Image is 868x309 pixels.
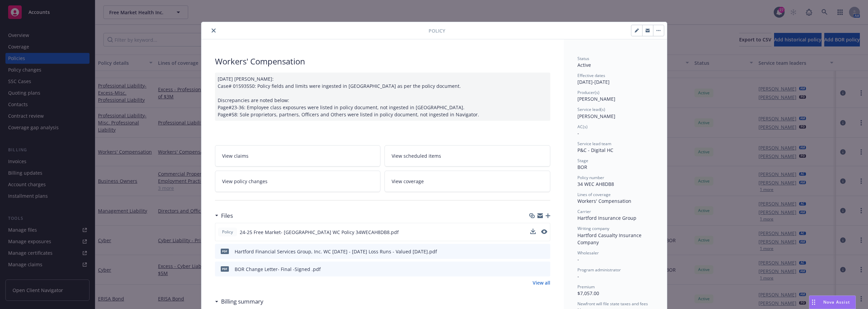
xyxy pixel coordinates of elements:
span: Wholesaler [577,250,599,256]
a: View scheduled items [384,145,550,167]
span: Premium [577,284,595,290]
span: View claims [222,152,249,159]
button: preview file [541,229,547,234]
div: Workers' Compensation [215,56,550,67]
span: Effective dates [577,73,605,78]
span: 24-25 Free Market- [GEOGRAPHIC_DATA] WC Policy 34WECAH8DB8.pdf [240,229,399,236]
span: Policy [429,27,445,34]
span: - [577,130,579,136]
button: close [210,26,218,35]
div: [DATE] - [DATE] [577,73,653,85]
span: Stage [577,158,588,163]
span: $7,057.00 [577,290,599,296]
div: Files [215,211,233,220]
span: Newfront will file state taxes and fees [577,301,648,307]
button: preview file [541,266,548,273]
span: Service lead team [577,141,611,147]
div: [DATE] [PERSON_NAME]: Case# 01593550: Policy fields and limits were ingested in [GEOGRAPHIC_DATA]... [215,73,550,121]
span: - [577,256,579,263]
a: View coverage [384,171,550,192]
span: Active [577,62,591,68]
span: [PERSON_NAME] [577,96,615,102]
div: BOR Change Letter- Final -Signed .pdf [235,266,321,273]
span: Nova Assist [823,299,850,305]
span: View coverage [392,178,424,185]
span: Policy [221,229,234,235]
a: View claims [215,145,381,167]
span: Producer(s) [577,90,599,95]
a: View all [533,279,550,286]
span: Hartford Casualty Insurance Company [577,232,643,246]
span: AC(s) [577,124,588,130]
div: Billing summary [215,297,263,306]
span: Workers' Compensation [577,198,631,204]
h3: Billing summary [221,297,263,306]
button: download file [530,229,536,236]
span: Carrier [577,209,591,214]
button: preview file [541,248,548,255]
div: Hartford Financial Services Group, Inc. WC [DATE] - [DATE] Loss Runs - Valued [DATE].pdf [235,248,437,255]
span: Program administrator [577,267,621,273]
span: View scheduled items [392,152,441,159]
span: Service lead(s) [577,107,605,112]
button: download file [530,229,536,234]
a: View policy changes [215,171,381,192]
button: download file [531,266,536,273]
span: - [577,273,579,279]
h3: Files [221,211,233,220]
span: BOR [577,164,587,170]
span: 34 WEC AH8DB8 [577,181,614,187]
span: View policy changes [222,178,268,185]
span: pdf [221,249,229,254]
span: Lines of coverage [577,192,611,197]
span: Policy number [577,175,604,180]
button: preview file [541,229,547,236]
button: download file [531,248,536,255]
div: Drag to move [809,296,818,309]
span: Status [577,56,589,61]
span: Writing company [577,226,609,231]
span: pdf [221,266,229,271]
span: P&C - Digital HC [577,147,613,153]
span: [PERSON_NAME] [577,113,615,119]
span: Hartford Insurance Group [577,215,636,221]
button: Nova Assist [809,295,856,309]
